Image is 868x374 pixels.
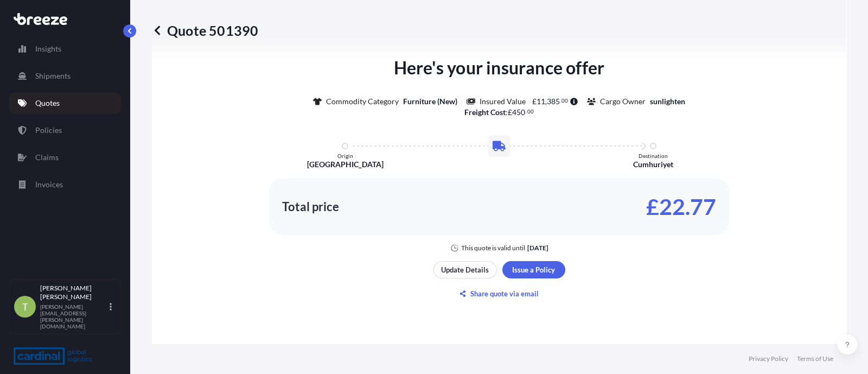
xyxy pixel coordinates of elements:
[307,159,384,170] p: [GEOGRAPHIC_DATA]
[9,38,121,60] a: Insights
[9,147,121,168] a: Claims
[9,174,121,195] a: Invoices
[40,303,107,329] p: [PERSON_NAME][EMAIL_ADDRESS][PERSON_NAME][DOMAIN_NAME]
[433,285,565,302] button: Share quote via email
[512,264,555,275] p: Issue a Policy
[537,98,545,105] span: 11
[337,153,353,159] p: Origin
[633,159,673,170] p: Cumhuriyet
[749,354,788,363] a: Privacy Policy
[532,98,537,105] span: £
[394,55,604,81] p: Here's your insurance offer
[326,96,399,107] p: Commodity Category
[35,43,61,54] p: Insights
[464,107,534,118] p: :
[282,201,339,212] p: Total price
[797,354,833,363] a: Terms of Use
[9,119,121,141] a: Policies
[22,301,28,312] span: T
[480,96,526,107] p: Insured Value
[9,92,121,114] a: Quotes
[441,264,489,275] p: Update Details
[527,110,534,113] span: 00
[35,125,62,136] p: Policies
[560,99,561,103] span: .
[433,261,497,278] button: Update Details
[470,288,539,299] p: Share quote via email
[545,98,547,105] span: ,
[561,99,568,103] span: 00
[35,152,59,163] p: Claims
[152,22,258,39] p: Quote 501390
[9,65,121,87] a: Shipments
[464,107,506,117] b: Freight Cost
[600,96,646,107] p: Cargo Owner
[547,98,560,105] span: 385
[502,261,565,278] button: Issue a Policy
[526,110,527,113] span: .
[646,198,716,215] p: £22.77
[508,109,512,116] span: £
[650,96,685,107] p: sunlighten
[35,71,71,81] p: Shipments
[527,244,548,252] p: [DATE]
[512,109,525,116] span: 450
[639,153,668,159] p: Destination
[40,284,107,301] p: [PERSON_NAME] [PERSON_NAME]
[461,244,525,252] p: This quote is valid until
[35,98,60,109] p: Quotes
[403,96,457,107] p: Furniture (New)
[35,179,63,190] p: Invoices
[14,347,92,365] img: organization-logo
